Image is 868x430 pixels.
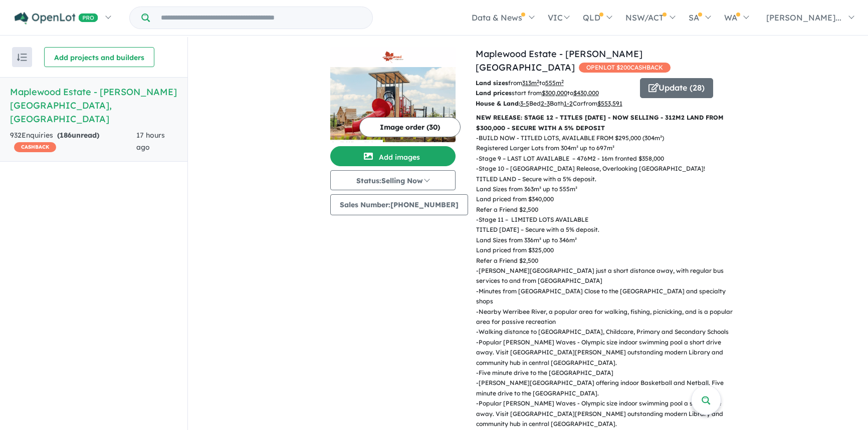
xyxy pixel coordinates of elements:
p: - BUILD NOW - TITLED LOTS, AVAILABLE FROM $295,000 (304m²) Registered Larger Lots from 304m² up t... [476,133,734,154]
span: 186 [60,131,72,140]
button: Add images [330,146,456,166]
button: Image order (30) [359,117,461,137]
button: Update (28) [640,78,713,98]
img: sort.svg [17,54,27,61]
u: 3-5 [520,100,529,107]
img: Maplewood Estate - Melton South [330,67,456,142]
strong: ( unread) [57,131,99,140]
b: Land sizes [476,79,508,87]
p: - [PERSON_NAME][GEOGRAPHIC_DATA] just a short distance away, with regular bus services to and fro... [476,266,734,286]
p: NEW RELEASE: STAGE 12 - TITLES [DATE] - NOW SELLING - 312M2 LAND FROM $300,000 - SECURE WITH A 5%... [476,113,726,133]
u: 313 m [522,79,539,87]
p: - Stage 11 – LIMITED LOTS AVAILABLE TITLED [DATE] – Secure with a 5% deposit. Land Sizes from 336... [476,215,734,266]
p: from [476,78,632,88]
p: - Minutes from [GEOGRAPHIC_DATA] Close to the [GEOGRAPHIC_DATA] and specialty shops [476,286,734,307]
input: Try estate name, suburb, builder or developer [152,7,370,29]
span: [PERSON_NAME]... [766,13,841,23]
p: - Stage 9 – LAST LOT AVAILABLE – 476M2 - 16m fronted $358,000 [476,154,734,164]
button: Add projects and builders [44,47,154,67]
p: - Stage 10 – [GEOGRAPHIC_DATA] Release, Overlooking [GEOGRAPHIC_DATA]! TITLED LAND – Secure with ... [476,164,734,215]
u: $ 300,000 [542,89,567,97]
p: start from [476,88,632,98]
sup: 2 [537,79,539,84]
p: - Walking distance to [GEOGRAPHIC_DATA], Childcare, Primary and Secondary Schools [476,327,734,337]
b: House & Land: [476,100,520,107]
sup: 2 [561,79,564,84]
u: $ 430,000 [573,89,599,97]
img: Maplewood Estate - Melton South Logo [334,51,452,63]
p: - Nearby Werribee River, a popular area for walking, fishing, picnicking, and is a popular area f... [476,307,734,327]
u: 1-2 [564,100,573,107]
p: - Five minute drive to the [GEOGRAPHIC_DATA] [476,368,734,378]
span: OPENLOT $ 200 CASHBACK [579,63,671,73]
button: Status:Selling Now [330,170,456,190]
p: Bed Bath Car from [476,99,632,109]
button: Sales Number:[PHONE_NUMBER] [330,194,468,215]
u: 2-3 [541,100,550,107]
u: $ 553,591 [597,100,622,107]
u: 555 m [545,79,564,87]
img: Openlot PRO Logo White [15,12,98,25]
h5: Maplewood Estate - [PERSON_NAME][GEOGRAPHIC_DATA] , [GEOGRAPHIC_DATA] [10,85,177,126]
span: to [539,79,564,87]
a: Maplewood Estate - [PERSON_NAME][GEOGRAPHIC_DATA] [476,48,642,73]
b: Land prices [476,89,512,97]
a: Maplewood Estate - Melton South LogoMaplewood Estate - Melton South [330,47,456,142]
p: - Popular [PERSON_NAME] Waves - Olympic size indoor swimming pool a short drive away. Visit [GEOG... [476,398,734,429]
p: - Popular [PERSON_NAME] Waves - Olympic size indoor swimming pool a short drive away. Visit [GEOG... [476,337,734,368]
span: to [567,89,599,97]
div: 932 Enquir ies [10,130,136,154]
span: CASHBACK [14,142,56,152]
span: 17 hours ago [136,131,165,152]
p: - [PERSON_NAME][GEOGRAPHIC_DATA] offering indoor Basketball and Netball. Five minute drive to the... [476,378,734,398]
